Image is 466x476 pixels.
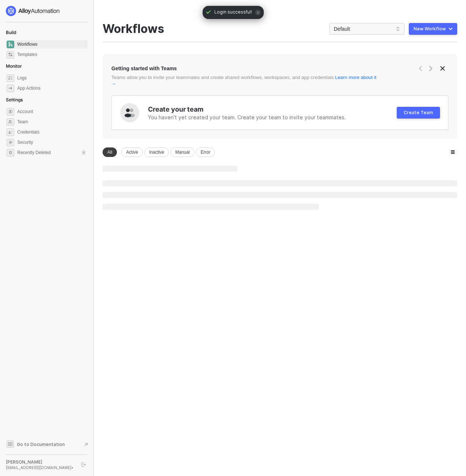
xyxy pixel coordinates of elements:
[148,114,397,121] div: You haven't yet created your team. Create your team to invite your teammates.
[6,30,16,35] span: Build
[6,63,22,69] span: Monitor
[440,65,445,71] span: icon-close
[103,147,117,157] div: All
[6,440,88,449] a: Knowledge Base
[111,74,381,87] div: Teams allow you to invite your teammates and create shared workflows, workspaces, and app credent...
[17,74,86,82] span: Logs
[6,459,75,465] div: [PERSON_NAME]
[7,139,14,146] span: security
[196,147,215,157] div: Error
[17,50,86,59] span: Templates
[7,41,14,48] span: dashboard
[144,147,169,157] div: Inactive
[170,147,194,157] div: Manual
[7,74,14,82] span: icon-logs
[81,462,86,467] span: logout
[17,441,65,447] span: Go to Documentation
[121,147,143,157] div: Active
[409,23,457,35] button: New Workflow
[214,9,252,16] span: Login successful!
[6,97,23,102] span: Settings
[103,22,164,36] div: Workflows
[17,150,51,156] span: Recently Deleted
[82,441,90,448] span: document-arrow
[7,118,14,126] span: team
[7,128,14,136] span: credentials
[7,108,14,116] span: settings
[6,6,88,16] a: logo
[17,128,86,136] span: Credentials
[7,51,14,59] span: marketplace
[17,40,86,49] span: Workflows
[17,85,40,91] div: App Actions
[7,85,14,92] span: icon-app-actions
[418,65,424,71] span: icon-arrow-left
[81,150,86,155] div: 0
[397,107,440,119] button: Create Team
[255,10,261,15] span: icon-close
[17,107,86,116] span: Account
[334,23,400,34] span: Default
[6,465,75,470] div: [EMAIL_ADDRESS][DOMAIN_NAME] •
[6,6,60,16] img: logo
[7,441,14,448] span: documentation
[414,26,446,32] div: New Workflow
[17,117,86,126] span: Team
[404,110,433,116] div: Create Team
[206,9,211,15] span: icon-check
[7,149,14,157] span: settings
[111,65,177,72] div: Getting started with Teams
[148,105,397,114] div: Create your team
[428,65,434,71] span: icon-arrow-right
[17,138,86,147] span: Security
